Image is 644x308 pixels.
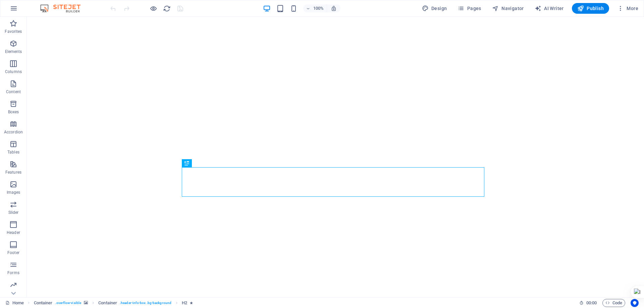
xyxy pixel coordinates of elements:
[6,89,21,95] p: Content
[34,299,53,307] span: Click to select. Double-click to edit
[149,4,157,12] button: Click here to leave preview mode and continue editing
[190,301,193,305] i: Element contains an animation
[4,129,23,135] p: Accordion
[7,230,20,235] p: Header
[602,299,625,307] button: Code
[577,5,604,12] span: Publish
[7,250,19,255] p: Footer
[605,299,622,307] span: Code
[579,299,597,307] h6: Session time
[313,4,324,12] h6: 100%
[586,299,597,307] span: 00 00
[8,109,19,115] p: Boxes
[84,301,88,305] i: This element contains a background
[458,5,481,12] span: Pages
[8,210,19,215] p: Slider
[5,69,22,74] p: Columns
[39,4,89,12] img: Editor Logo
[7,149,19,155] p: Tables
[331,5,337,11] i: On resize automatically adjust zoom level to fit chosen device.
[7,270,19,275] p: Forms
[591,300,592,305] span: :
[7,190,20,195] p: Images
[422,5,447,12] span: Design
[535,5,564,12] span: AI Writer
[455,3,484,14] button: Pages
[55,299,81,307] span: . overflow-visible
[614,3,641,14] button: More
[492,5,524,12] span: Navigator
[419,3,450,14] div: Design (Ctrl+Alt+Y)
[5,49,22,54] p: Elements
[182,299,187,307] span: Click to select. Double-click to edit
[163,4,171,12] button: reload
[631,299,639,307] button: Usercentrics
[120,299,171,307] span: . header-info-box .bg-background
[34,299,193,307] nav: breadcrumb
[419,3,450,14] button: Design
[489,3,527,14] button: Navigator
[5,170,21,175] p: Features
[532,3,567,14] button: AI Writer
[5,29,22,34] p: Favorites
[617,5,638,12] span: More
[163,5,171,12] i: Reload page
[5,299,24,307] a: Click to cancel selection. Double-click to open Pages
[98,299,117,307] span: Click to select. Double-click to edit
[303,4,327,12] button: 100%
[572,3,609,14] button: Publish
